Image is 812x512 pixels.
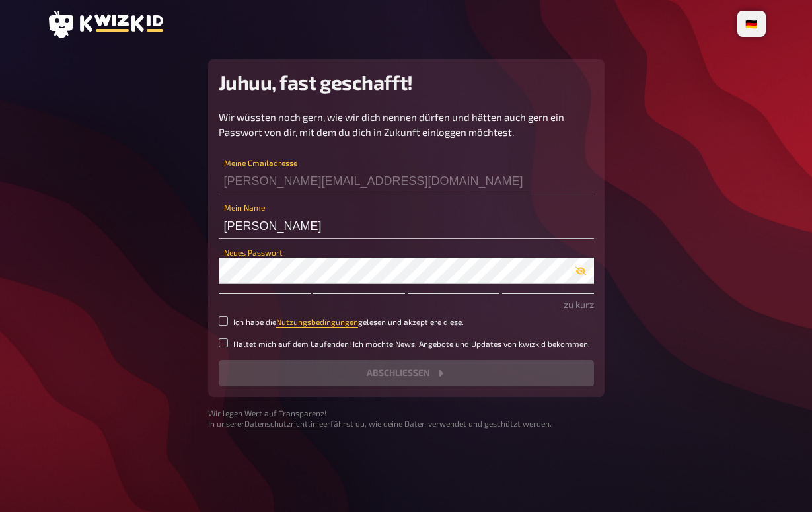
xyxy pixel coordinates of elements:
small: Haltet mich auf dem Laufenden! Ich möchte News, Angebote und Updates von kwizkid bekommen. [233,338,590,349]
input: Meine Emailadresse [219,168,594,194]
small: Ich habe die gelesen und akzeptiere diese. [233,316,464,328]
a: Nutzungsbedingungen [276,317,358,326]
p: zu kurz [219,297,594,311]
h2: Juhuu, fast geschafft! [219,70,594,94]
small: Wir legen Wert auf Transparenz! In unserer erfährst du, wie deine Daten verwendet und geschützt w... [208,408,605,430]
a: Datenschutzrichtlinie [244,419,323,428]
p: Wir wüssten noch gern, wie wir dich nennen dürfen und hätten auch gern ein Passwort von dir, mit ... [219,110,594,139]
button: Abschließen [219,360,594,386]
input: Mein Name [219,213,594,239]
li: 🇩🇪 [740,13,763,34]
